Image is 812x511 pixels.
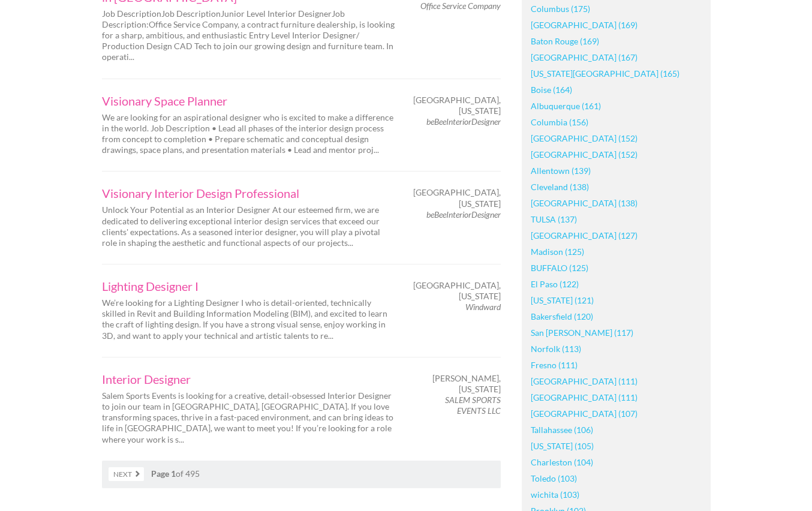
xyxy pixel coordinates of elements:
[102,8,396,63] p: Job DescriptionJob DescriptionJunior Level Interior DesignerJob Description:Office Service Compan...
[531,114,588,130] a: Columbia (156)
[531,130,637,146] a: [GEOGRAPHIC_DATA] (152)
[426,209,501,220] em: beBeeInteriorDesigner
[102,297,396,341] p: We’re looking for a Lighting Designer I who is detail-oriented, technically skilled in Revit and ...
[102,390,396,445] p: Salem Sports Events is looking for a creative, detail-obsessed Interior Designer to join our team...
[531,227,637,244] a: [GEOGRAPHIC_DATA] (127)
[531,211,577,227] a: TULSA (137)
[102,112,396,156] p: We are looking for an aspirational designer who is excited to make a difference in the world. Job...
[531,292,594,308] a: [US_STATE] (121)
[531,486,579,503] a: wichita (103)
[531,260,588,276] a: BUFFALO (125)
[102,187,396,199] a: Visionary Interior Design Professional
[102,280,396,292] a: Lighting Designer I
[102,95,396,107] a: Visionary Space Planner
[531,422,593,438] a: Tallahassee (106)
[531,324,633,341] a: San [PERSON_NAME] (117)
[102,461,501,488] nav: of 495
[531,146,637,163] a: [GEOGRAPHIC_DATA] (152)
[531,244,584,260] a: Madison (125)
[531,179,589,195] a: Cleveland (138)
[531,65,679,82] a: [US_STATE][GEOGRAPHIC_DATA] (165)
[109,467,144,481] a: Next
[465,302,501,312] em: Windward
[531,163,591,179] a: Allentown (139)
[413,187,501,209] span: [GEOGRAPHIC_DATA], [US_STATE]
[426,116,501,127] em: beBeeInteriorDesigner
[531,470,577,486] a: Toledo (103)
[531,17,637,33] a: [GEOGRAPHIC_DATA] (169)
[445,395,501,416] em: SALEM SPORTS EVENTS LLC
[420,1,501,11] em: Office Service Company
[531,1,590,17] a: Columbus (175)
[531,389,637,405] a: [GEOGRAPHIC_DATA] (111)
[151,468,176,479] strong: Page 1
[531,82,572,98] a: Boise (164)
[531,276,579,292] a: El Paso (122)
[102,205,396,248] p: Unlock Your Potential as an Interior Designer At our esteemed firm, we are dedicated to deliverin...
[531,98,601,114] a: Albuquerque (161)
[102,373,396,385] a: Interior Designer
[531,33,599,49] a: Baton Rouge (169)
[531,195,637,211] a: [GEOGRAPHIC_DATA] (138)
[531,454,593,470] a: Charleston (104)
[531,357,578,373] a: Fresno (111)
[417,373,501,395] span: [PERSON_NAME], [US_STATE]
[531,308,593,324] a: Bakersfield (120)
[531,49,637,65] a: [GEOGRAPHIC_DATA] (167)
[531,341,581,357] a: Norfolk (113)
[531,405,637,422] a: [GEOGRAPHIC_DATA] (107)
[413,95,501,116] span: [GEOGRAPHIC_DATA], [US_STATE]
[531,373,637,389] a: [GEOGRAPHIC_DATA] (111)
[413,280,501,302] span: [GEOGRAPHIC_DATA], [US_STATE]
[531,438,594,454] a: [US_STATE] (105)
